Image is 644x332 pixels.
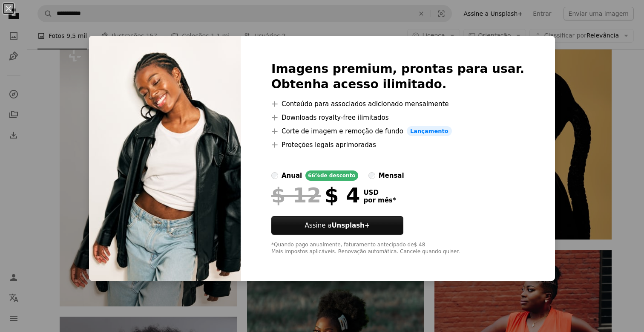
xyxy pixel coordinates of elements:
img: premium_photo-1698749344907-a4207ef21593 [89,36,241,281]
li: Downloads royalty-free ilimitados [271,113,524,123]
span: $ 12 [271,184,321,206]
div: $ 4 [271,184,360,206]
li: Conteúdo para associados adicionado mensalmente [271,99,524,109]
li: Corte de imagem e remoção de fundo [271,126,524,136]
span: Lançamento [407,126,452,136]
div: *Quando pago anualmente, faturamento antecipado de $ 48 Mais impostos aplicáveis. Renovação autom... [271,242,524,255]
strong: Unsplash+ [331,222,370,229]
button: Assine aUnsplash+ [271,216,403,235]
h2: Imagens premium, prontas para usar. Obtenha acesso ilimitado. [271,61,524,92]
input: anual66%de desconto [271,172,278,179]
li: Proteções legais aprimoradas [271,140,524,150]
div: mensal [379,170,404,181]
div: 66% de desconto [305,170,358,181]
div: anual [282,170,302,181]
span: por mês * [363,196,396,204]
span: USD [363,189,396,196]
input: mensal [368,172,375,179]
